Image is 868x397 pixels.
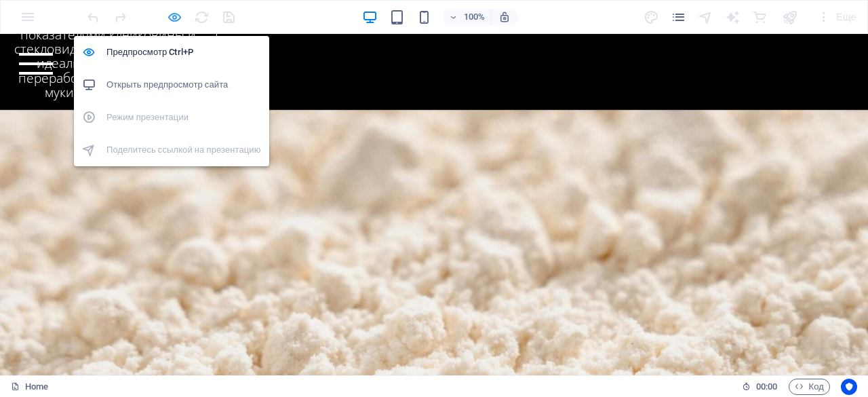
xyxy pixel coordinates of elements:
button: 100% [443,9,491,25]
h6: Предпросмотр Ctrl+P [106,44,261,60]
h6: 100% [463,9,485,25]
span: 00 00 [756,379,777,395]
h6: Открыть предпросмотр сайта [106,77,261,93]
span: Код [795,379,824,395]
i: При изменении размера уровень масштабирования подстраивается автоматически в соответствии с выбра... [498,11,511,23]
button: Код [789,379,830,395]
span: : [766,381,768,392]
a: Щелкните для отмены выбора. Дважды щелкните, чтобы открыть Страницы [11,379,48,395]
button: Usercentrics [841,379,857,395]
i: Страницы (Ctrl+Alt+S) [671,10,686,25]
button: pages [671,9,687,25]
h6: Время сеанса [742,379,778,395]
